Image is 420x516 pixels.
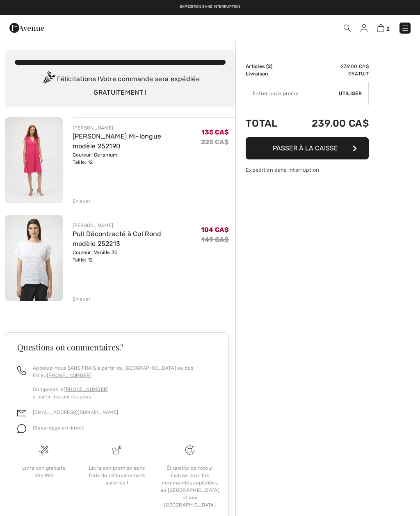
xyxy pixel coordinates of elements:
[33,364,217,379] p: Appelez-nous SANS FRAIS à partir du [GEOGRAPHIC_DATA] ou des EU au
[339,90,362,97] span: Utiliser
[201,128,229,136] span: 135 CA$
[73,249,201,264] div: Couleur: Vanille 30 Taille: 12
[246,137,369,159] button: Passer à la caisse
[73,296,91,303] div: Enlever
[401,24,409,32] img: Menu
[17,343,217,351] h3: Questions ou commentaires?
[5,117,63,203] img: Robe Portefeuille Mi-longue modèle 252190
[17,409,26,418] img: email
[64,386,109,392] a: [PHONE_NUMBER]
[5,215,63,301] img: Pull Décontracté à Col Rond modèle 252213
[33,425,84,431] span: Clavardage en direct
[87,464,147,486] div: Livraison promise sans frais de dédouanement surprise !
[344,25,351,32] img: Recherche
[33,386,217,400] p: Composez le à partir des autres pays.
[17,366,26,375] img: call
[73,132,162,150] a: [PERSON_NAME] Mi-longue modèle 252190
[73,151,201,166] div: Couleur: Geranium Taille: 12
[246,166,369,174] div: Expédition sans interruption
[47,373,92,378] a: [PHONE_NUMBER]
[273,144,338,152] span: Passer à la caisse
[246,70,290,77] td: Livraison
[361,24,367,32] img: Mes infos
[15,71,226,98] div: Félicitations ! Votre commande sera expédiée GRATUITEMENT !
[377,23,390,33] a: 2
[377,24,384,32] img: Panier d'achat
[290,70,369,77] td: Gratuit
[268,64,271,69] span: 2
[246,109,290,137] td: Total
[41,71,57,88] img: Congratulation2.svg
[73,124,201,132] div: [PERSON_NAME]
[33,409,118,415] a: [EMAIL_ADDRESS][DOMAIN_NAME]
[73,198,91,205] div: Enlever
[112,446,121,455] img: Livraison promise sans frais de dédouanement surprise&nbsp;!
[17,424,26,433] img: chat
[39,446,48,455] img: Livraison gratuite dès 99$
[246,63,290,70] td: Articles ( )
[201,236,229,243] s: 149 CA$
[73,230,162,248] a: Pull Décontracté à Col Rond modèle 252213
[73,222,201,229] div: [PERSON_NAME]
[14,464,74,479] div: Livraison gratuite dès 99$
[290,109,369,137] td: 239.00 CA$
[201,138,229,146] s: 225 CA$
[185,446,194,455] img: Livraison gratuite dès 99$
[290,63,369,70] td: 239.00 CA$
[246,81,339,106] input: Code promo
[9,23,44,31] a: 1ère Avenue
[386,26,390,32] span: 2
[201,226,229,234] span: 104 CA$
[160,464,220,509] div: Étiquette de retour incluse pour les commandes expédiées au [GEOGRAPHIC_DATA] et aux [GEOGRAPHIC_...
[9,20,44,36] img: 1ère Avenue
